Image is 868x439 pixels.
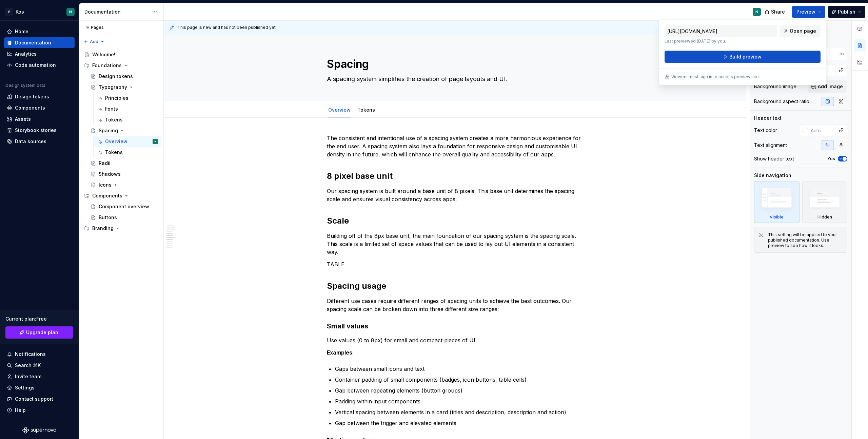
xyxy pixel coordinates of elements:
[327,260,583,268] p: TABLE
[4,382,75,393] a: Settings
[22,427,56,434] svg: Supernova Logo
[4,49,75,59] a: Analytics
[15,28,28,35] div: Home
[94,147,161,158] a: Tokens
[88,179,161,190] a: Icons
[828,6,865,18] button: Publish
[90,39,98,44] span: Add
[15,373,41,380] div: Invite team
[327,171,393,181] strong: 8 pixel base unit
[325,102,353,117] div: Overview
[754,83,796,90] div: Background image
[94,136,161,147] a: OverviewN
[88,212,161,223] a: Buttons
[15,396,53,402] div: Contact support
[754,127,777,134] div: Text color
[818,83,843,90] span: Add image
[5,8,13,16] div: V
[4,91,75,102] a: Design tokens
[790,28,816,35] span: Open page
[15,51,37,57] div: Analytics
[5,83,45,88] div: Design system data
[105,149,123,156] div: Tokens
[1,4,77,19] button: VKosN
[5,316,73,322] div: Current plan : Free
[99,160,111,167] div: Radii
[327,281,386,291] strong: Spacing usage
[4,26,75,37] a: Home
[729,54,762,60] span: Build preview
[15,407,26,414] div: Help
[335,397,583,405] p: Padding within input components
[99,182,112,188] div: Icons
[88,82,161,93] a: Typography
[5,326,73,339] button: Upgrade plan
[838,8,855,15] span: Publish
[15,384,35,391] div: Settings
[335,419,583,427] p: Gap between the trigger and elevated elements
[327,349,354,356] strong: Examples:
[754,182,800,223] div: Visible
[802,182,848,223] div: Hidden
[754,115,782,121] div: Header text
[761,6,789,18] button: Share
[327,321,583,331] h3: Small values
[99,73,133,80] div: Design tokens
[827,156,835,161] label: Yes
[665,51,821,63] button: Build preview
[92,192,122,199] div: Components
[81,49,161,234] div: Page tree
[754,98,809,105] div: Background aspect ratio
[99,127,118,134] div: Spacing
[15,362,41,369] div: Search ⌘K
[15,104,45,111] div: Components
[155,138,156,145] div: N
[15,138,46,145] div: Data sources
[808,80,847,93] button: Add image
[327,134,583,158] p: The consistent and intentional use of a spacing system creates a more harmonious experience for t...
[4,405,75,416] button: Help
[88,125,161,136] a: Spacing
[840,51,845,57] p: px
[88,158,161,169] a: Radii
[335,376,583,384] p: Container padding of small components (badges, icon buttons, table cells)
[792,6,825,18] button: Preview
[81,223,161,234] div: Branding
[325,56,582,72] textarea: Spacing
[81,60,161,71] div: Foundations
[671,74,760,80] p: Viewers must sign in to access preview site.
[15,39,51,46] div: Documentation
[92,51,115,58] div: Welcome!
[94,103,161,114] a: Fonts
[327,216,349,226] strong: Scale
[4,60,75,71] a: Code automation
[4,114,75,125] a: Assets
[796,8,815,15] span: Preview
[99,214,117,221] div: Buttons
[355,102,378,117] div: Tokens
[357,107,375,113] a: Tokens
[817,214,832,220] div: Hidden
[81,190,161,201] div: Components
[813,48,840,60] input: Auto
[335,408,583,416] p: Vertical spacing between elements in a card (titles and description, description and action)
[754,142,787,149] div: Text alignment
[15,116,31,122] div: Assets
[780,25,821,37] a: Open page
[177,25,277,30] span: This page is new and has not been published yet.
[4,37,75,48] a: Documentation
[92,62,122,69] div: Foundations
[335,365,583,373] p: Gaps between small icons and text
[92,225,114,232] div: Branding
[335,386,583,395] p: Gap between repeating elements (button groups)
[88,71,161,82] a: Design tokens
[770,214,784,220] div: Visible
[4,102,75,113] a: Components
[105,116,123,123] div: Tokens
[99,84,127,91] div: Typography
[15,93,49,100] div: Design tokens
[808,124,835,136] input: Auto
[4,125,75,136] a: Storybook stories
[328,107,351,113] a: Overview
